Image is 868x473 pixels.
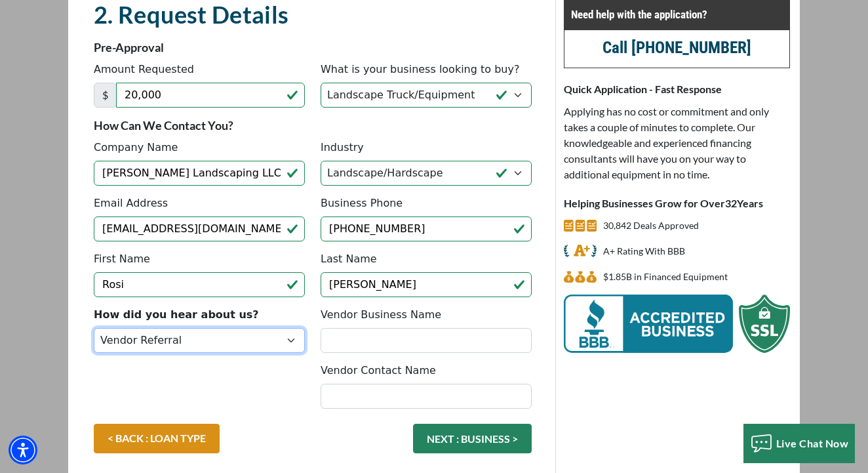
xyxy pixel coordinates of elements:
[602,38,751,57] a: call (847) 232-7804
[603,243,685,259] p: A+ Rating With BBB
[564,81,790,97] p: Quick Application - Fast Response
[725,197,737,209] span: 32
[94,62,194,77] label: Amount Requested
[94,140,178,155] label: Company Name
[94,83,117,108] span: $
[321,251,377,267] label: Last Name
[321,363,436,379] label: Vendor Contact Name
[9,436,37,464] div: Accessibility Menu
[94,307,259,323] label: How did you hear about us?
[603,269,728,285] p: $1,849,371,698 in Financed Equipment
[321,307,441,323] label: Vendor Business Name
[564,104,790,182] p: Applying has no cost or commitment and only takes a couple of minutes to complete. Our knowledgea...
[94,117,532,133] p: How Can We Contact You?
[94,195,168,211] label: Email Address
[321,62,519,77] label: What is your business looking to buy?
[321,195,403,211] label: Business Phone
[776,437,849,449] span: Live Chat Now
[94,251,150,267] label: First Name
[603,218,699,234] p: 30,842 Deals Approved
[94,39,532,55] p: Pre-Approval
[743,424,856,463] button: Live Chat Now
[94,363,293,414] iframe: reCAPTCHA
[571,7,783,22] p: Need help with the application?
[564,295,790,353] img: BBB Acredited Business and SSL Protection
[413,424,532,453] button: NEXT : BUSINESS >
[94,424,220,453] a: < BACK : LOAN TYPE
[321,140,364,155] label: Industry
[564,195,790,211] p: Helping Businesses Grow for Over Years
